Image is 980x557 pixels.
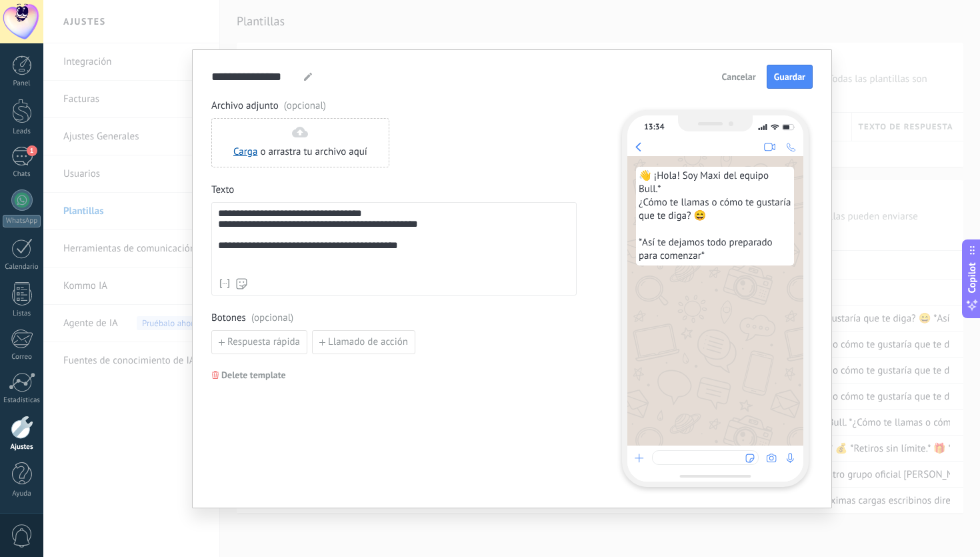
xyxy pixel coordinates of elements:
span: Guardar [774,72,805,81]
button: Llamado de acción [312,330,415,354]
span: Delete template [221,370,286,380]
a: Carga [233,145,257,158]
div: 13:34 [644,122,664,132]
span: Archivo adjunto [211,99,577,113]
button: Delete template [206,365,292,385]
span: (opcional) [284,99,326,113]
span: Llamado de acción [328,338,408,347]
div: Ajustes [3,443,41,452]
span: (opcional) [251,312,293,325]
div: Calendario [3,263,41,271]
button: Respuesta rápida [211,330,307,354]
div: Correo [3,353,41,362]
span: 👋 ¡Hola! Soy Maxi del equipo Bull.* ¿Cómo te llamas o cómo te gustaría que te diga? 😄 *Así te dej... [639,169,791,263]
div: Listas [3,310,41,318]
div: Ayuda [3,490,41,498]
div: Estadísticas [3,396,41,405]
span: Texto [211,183,577,197]
span: Cancelar [722,72,756,81]
span: Respuesta rápida [227,338,300,347]
div: Panel [3,79,41,88]
button: Cancelar [716,67,762,87]
button: Guardar [767,65,813,89]
span: 1 [27,145,37,156]
span: o arrastra tu archivo aquí [260,145,367,159]
div: WhatsApp [3,215,41,227]
span: Botones [211,312,577,325]
div: Leads [3,127,41,136]
div: Chats [3,170,41,179]
span: Copilot [965,262,979,293]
